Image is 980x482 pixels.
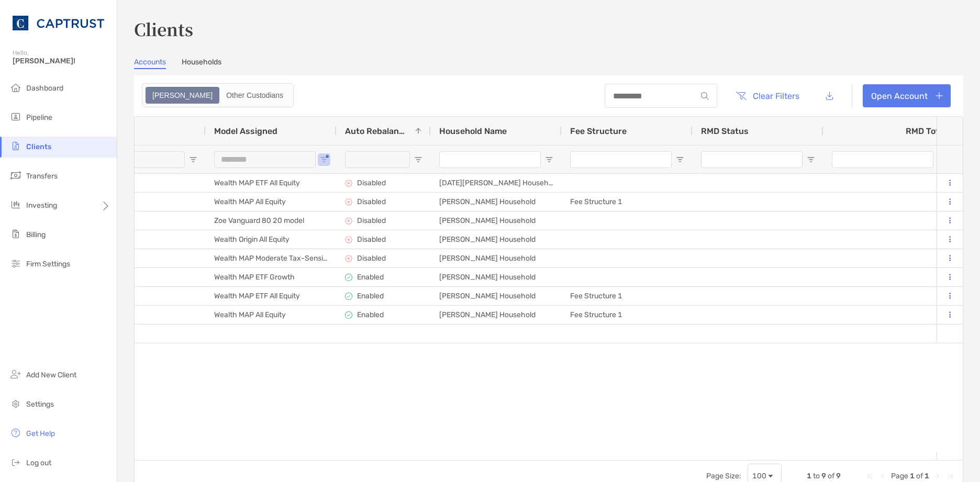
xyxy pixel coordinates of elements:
[345,217,352,225] img: icon image
[206,193,337,211] div: Wealth MAP All Equity
[26,429,55,438] span: Get Help
[906,126,946,136] span: RMD Total
[357,197,386,206] p: Disabled
[9,257,22,270] img: firm-settings icon
[431,287,562,305] div: [PERSON_NAME] Household
[9,427,22,439] img: get-help icon
[828,472,834,480] span: of
[701,151,803,168] input: RMD Status Filter Input
[570,151,672,168] input: Fee Structure Filter Input
[439,151,541,168] input: Household Name Filter Input
[9,198,22,211] img: investing icon
[752,472,766,480] div: 100
[562,193,693,211] div: Fee Structure 1
[345,274,352,281] img: icon image
[26,260,70,268] span: Firm Settings
[821,472,826,480] span: 9
[320,155,328,164] button: Open Filter Menu
[357,216,386,225] p: Disabled
[431,306,562,324] div: [PERSON_NAME] Household
[562,306,693,324] div: Fee Structure 1
[345,255,352,262] img: icon image
[357,178,386,187] p: Disabled
[910,472,915,480] span: 1
[431,230,562,249] div: [PERSON_NAME] Household
[13,4,104,42] img: CAPTRUST Logo
[832,151,933,168] input: RMD Total Filter Input
[206,249,337,267] div: Wealth MAP Moderate Tax-Sensitive
[9,140,22,152] img: clients icon
[345,236,352,243] img: icon image
[431,268,562,286] div: [PERSON_NAME] Household
[134,58,166,69] a: Accounts
[863,84,951,107] a: Open Account
[9,169,22,182] img: transfers icon
[431,174,562,192] div: [DATE][PERSON_NAME] Household
[26,400,54,409] span: Settings
[431,193,562,211] div: [PERSON_NAME] Household
[220,88,289,103] div: Other Custodians
[9,110,22,123] img: pipeline icon
[891,472,908,480] span: Page
[189,155,197,164] button: Open Filter Menu
[807,155,815,164] button: Open Filter Menu
[836,472,841,480] span: 9
[206,230,337,249] div: Wealth Origin All Equity
[13,57,110,65] span: [PERSON_NAME]!
[182,58,221,69] a: Households
[26,172,58,181] span: Transfers
[439,126,507,136] span: Household Name
[206,268,337,286] div: Wealth MAP ETF Growth
[206,174,337,192] div: Wealth MAP ETF All Equity
[9,368,22,380] img: add_new_client icon
[345,293,352,300] img: icon image
[414,155,422,164] button: Open Filter Menu
[946,472,954,480] div: Last Page
[147,88,218,103] div: Zoe
[9,81,22,94] img: dashboard icon
[676,155,684,164] button: Open Filter Menu
[26,142,51,151] span: Clients
[142,83,294,107] div: segmented control
[562,287,693,305] div: Fee Structure 1
[925,472,929,480] span: 1
[933,472,942,480] div: Next Page
[345,311,352,319] img: icon image
[701,92,709,100] img: input icon
[728,84,807,107] button: Clear Filters
[570,126,627,136] span: Fee Structure
[26,113,52,122] span: Pipeline
[9,228,22,240] img: billing icon
[206,211,337,230] div: Zoe Vanguard 80 20 model
[134,17,963,41] h3: Clients
[345,198,352,206] img: icon image
[345,126,408,136] span: Auto Rebalance
[357,310,384,319] p: Enabled
[431,211,562,230] div: [PERSON_NAME] Household
[813,472,820,480] span: to
[26,371,76,379] span: Add New Client
[357,254,386,263] p: Disabled
[345,180,352,187] img: icon image
[9,456,22,468] img: logout icon
[357,292,384,300] p: Enabled
[706,472,741,480] div: Page Size:
[26,230,46,239] span: Billing
[545,155,553,164] button: Open Filter Menu
[214,151,316,168] input: Model Assigned Filter Input
[206,306,337,324] div: Wealth MAP All Equity
[807,472,811,480] span: 1
[26,458,51,467] span: Log out
[431,249,562,267] div: [PERSON_NAME] Household
[26,201,57,210] span: Investing
[9,397,22,410] img: settings icon
[26,84,63,93] span: Dashboard
[701,126,749,136] span: RMD Status
[357,235,386,244] p: Disabled
[916,472,923,480] span: of
[206,287,337,305] div: Wealth MAP ETF All Equity
[214,126,277,136] span: Model Assigned
[866,472,874,480] div: First Page
[878,472,887,480] div: Previous Page
[357,273,384,282] p: Enabled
